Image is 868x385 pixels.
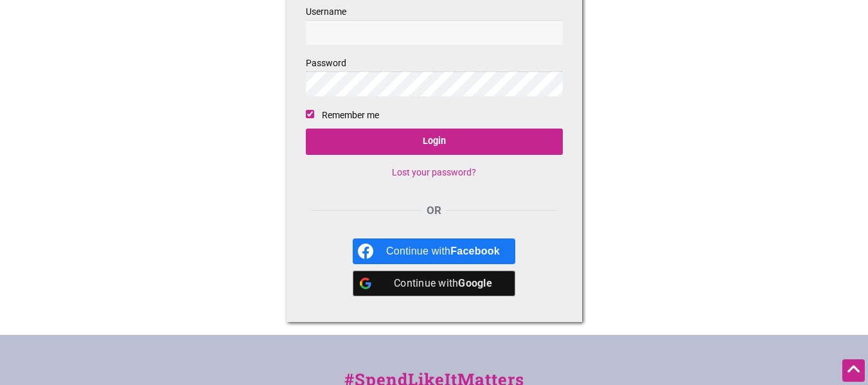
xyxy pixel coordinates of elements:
[306,4,563,45] label: Username
[306,71,563,96] input: Password
[322,107,379,123] label: Remember me
[392,167,476,177] a: Lost your password?
[306,202,563,219] div: OR
[306,129,563,155] input: Login
[386,271,500,296] div: Continue with
[386,238,500,264] div: Continue with
[306,20,563,45] input: Username
[306,55,563,96] label: Password
[450,246,500,256] b: Facebook
[458,277,492,289] b: Google
[353,271,515,296] a: Continue with <b>Google</b>
[353,238,515,264] a: Continue with <b>Facebook</b>
[842,359,865,382] div: Scroll Back to Top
